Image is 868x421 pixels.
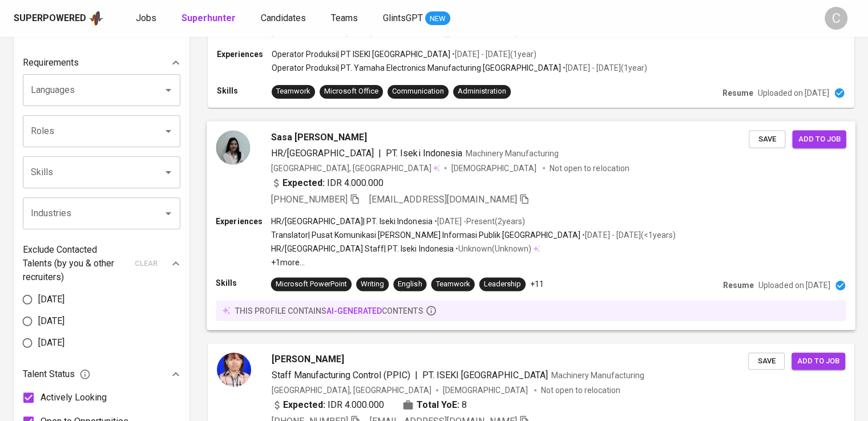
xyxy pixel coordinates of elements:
[386,147,462,158] span: PT. Iseki Indonesia
[450,48,536,60] p: • [DATE] - [DATE] ( 1 year )
[462,398,467,412] span: 8
[451,162,538,173] span: [DEMOGRAPHIC_DATA]
[580,229,675,241] p: • [DATE] - [DATE] ( <1 years )
[383,11,450,26] a: GlintsGPT NEW
[217,353,251,387] img: 2b232d52612ed5280d75364681fabbcf.jpg
[216,216,271,227] p: Experiences
[723,280,754,291] p: Resume
[754,132,780,145] span: Save
[38,336,64,350] span: [DATE]
[272,370,410,380] span: Staff Manufacturing Control (PPIC)
[38,293,64,306] span: [DATE]
[370,27,517,38] span: [EMAIL_ADDRESS][DOMAIN_NAME]
[748,353,785,370] button: Save
[331,11,360,26] a: Teams
[272,353,344,366] span: [PERSON_NAME]
[23,56,79,70] p: Requirements
[331,13,358,23] span: Teams
[217,85,272,96] p: Skills
[754,355,779,368] span: Save
[276,86,310,97] div: Teamwork
[383,13,423,23] span: GlintsGPT
[283,398,325,412] b: Expected:
[23,367,91,381] span: Talent Status
[825,7,847,30] div: C
[181,11,238,26] a: Superhunter
[271,216,433,227] p: HR/[GEOGRAPHIC_DATA] | PT. Iseki Indonesia
[797,355,839,368] span: Add to job
[88,10,104,27] img: app logo
[261,13,306,23] span: Candidates
[216,277,271,289] p: Skills
[160,123,176,139] button: Open
[484,279,521,290] div: Leadership
[541,384,620,396] p: Not open to relocation
[271,243,454,254] p: HR/[GEOGRAPHIC_DATA] Staff | PT. Iseki Indonesia
[466,148,559,157] span: Machinery Manufacturing
[208,122,854,330] a: Sasa [PERSON_NAME]HR/[GEOGRAPHIC_DATA]|PT. Iseki IndonesiaMachinery Manufacturing[GEOGRAPHIC_DATA...
[23,243,128,284] p: Exclude Contacted Talents (by you & other recruiters)
[551,371,644,380] span: Machinery Manufacturing
[271,147,374,158] span: HR/[GEOGRAPHIC_DATA]
[261,11,308,26] a: Candidates
[432,216,524,227] p: • [DATE] - Present ( 2 years )
[324,86,378,97] div: Microsoft Office
[550,162,629,173] p: Not open to relocation
[425,13,450,25] span: NEW
[792,130,846,148] button: Add to job
[272,48,450,60] p: Operator Produksi | PT ISEKI [GEOGRAPHIC_DATA]
[561,62,647,74] p: • [DATE] - [DATE] ( 1 year )
[271,130,368,144] span: Sasa [PERSON_NAME]
[272,398,384,412] div: IDR 4.000.000
[38,314,64,328] span: [DATE]
[758,280,830,291] p: Uploaded on [DATE]
[282,176,325,189] b: Expected:
[14,10,104,27] a: Superpoweredapp logo
[272,384,431,396] div: [GEOGRAPHIC_DATA], [GEOGRAPHIC_DATA]
[749,130,785,148] button: Save
[235,305,423,316] p: this profile contains contents
[271,257,676,268] p: +1 more ...
[216,130,250,164] img: 1dc8a8ac793ac9d1cee26f59f2595422.jpg
[272,27,348,38] span: [PHONE_NUMBER]
[23,363,180,386] div: Talent Status
[458,86,506,97] div: Administration
[798,132,840,145] span: Add to job
[160,82,176,98] button: Open
[160,164,176,180] button: Open
[436,279,470,290] div: Teamwork
[160,205,176,221] button: Open
[443,384,530,396] span: [DEMOGRAPHIC_DATA]
[23,243,180,284] div: Exclude Contacted Talents (by you & other recruiters)clear
[378,146,381,160] span: |
[530,278,544,290] p: +11
[326,306,382,315] span: AI-generated
[422,370,548,380] span: PT. ISEKI [GEOGRAPHIC_DATA]
[271,162,440,173] div: [GEOGRAPHIC_DATA], [GEOGRAPHIC_DATA]
[722,87,753,99] p: Resume
[217,48,272,60] p: Experiences
[181,13,236,23] b: Superhunter
[14,12,86,25] div: Superpowered
[758,87,829,99] p: Uploaded on [DATE]
[369,193,517,204] span: [EMAIL_ADDRESS][DOMAIN_NAME]
[792,353,845,370] button: Add to job
[392,86,444,97] div: Communication
[271,193,348,204] span: [PHONE_NUMBER]
[272,62,561,74] p: Operator Produksi | PT. Yamaha Electronics Manufacturing [GEOGRAPHIC_DATA]
[398,279,422,290] div: English
[361,279,384,290] div: Writing
[136,11,159,26] a: Jobs
[417,398,459,412] b: Total YoE:
[415,369,418,382] span: |
[136,13,156,23] span: Jobs
[271,229,581,241] p: Translator | Pusat Komunikasi [PERSON_NAME] Informasi Publik [GEOGRAPHIC_DATA]
[23,51,180,74] div: Requirements
[41,391,107,404] span: Actively Looking
[276,279,347,290] div: Microsoft PowerPoint
[454,243,531,254] p: • Unknown ( Unknown )
[271,176,384,189] div: IDR 4.000.000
